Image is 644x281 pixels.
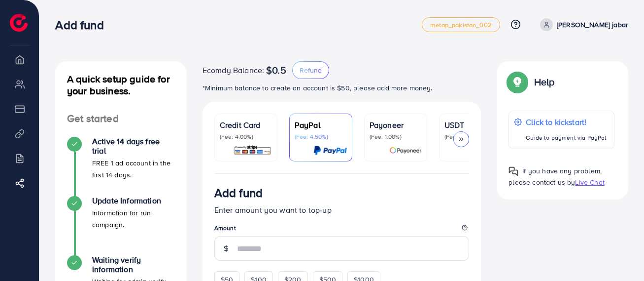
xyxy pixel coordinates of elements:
[295,119,347,131] p: PayPal
[92,137,175,156] h4: Active 14 days free trial
[55,18,111,32] h3: Add fund
[266,64,286,76] span: $0.5
[220,119,272,131] p: Credit Card
[444,133,497,141] p: (Fee: 0.00%)
[92,196,175,205] h4: Update Information
[295,133,347,141] p: (Fee: 4.50%)
[444,119,497,131] p: USDT
[55,196,187,255] li: Update Information
[430,22,492,28] span: metap_pakistan_002
[536,18,628,31] a: [PERSON_NAME] jabar
[300,65,322,75] span: Refund
[214,224,470,236] legend: Amount
[534,76,555,88] p: Help
[292,61,329,79] button: Refund
[508,166,602,187] span: If you have any problem, please contact us by
[203,64,264,76] span: Ecomdy Balance:
[92,157,175,181] p: FREE 1 ad account in the first 14 days.
[55,113,187,125] h4: Get started
[203,82,481,94] p: *Minimum balance to create an account is $50, please add more money.
[557,19,628,31] p: [PERSON_NAME] jabar
[508,166,518,176] img: Popup guide
[370,119,422,131] p: Payoneer
[92,255,175,274] h4: Waiting verify information
[389,145,422,156] img: card
[575,177,604,187] span: Live Chat
[214,204,470,216] p: Enter amount you want to top-up
[92,207,175,231] p: Information for run campaign.
[422,17,500,32] a: metap_pakistan_002
[55,137,187,196] li: Active 14 days free trial
[526,132,606,144] p: Guide to payment via PayPal
[10,14,28,32] img: logo
[55,73,187,97] h4: A quick setup guide for your business.
[233,145,272,156] img: card
[220,133,272,141] p: (Fee: 4.00%)
[370,133,422,141] p: (Fee: 1.00%)
[508,73,526,91] img: Popup guide
[526,116,606,128] p: Click to kickstart!
[313,145,347,156] img: card
[214,186,263,200] h3: Add fund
